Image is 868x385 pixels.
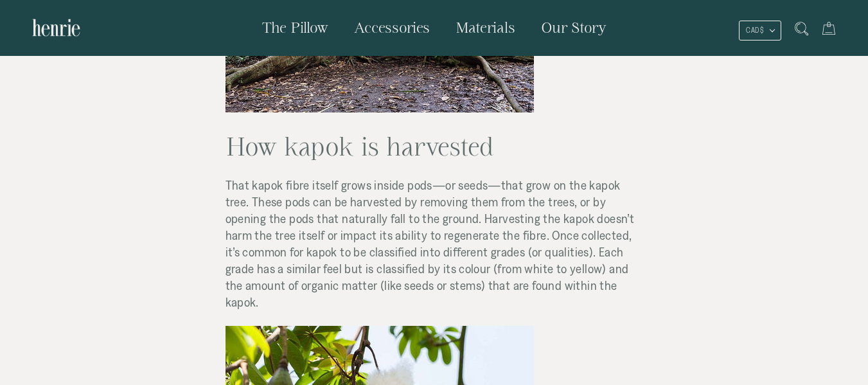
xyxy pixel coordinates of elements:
[226,178,635,309] span: That kapok fibre itself grows inside pods—or seeds—that grow on the kapok tree. These pods can be...
[32,13,80,42] img: Henrie
[456,19,515,35] span: Materials
[226,132,493,160] span: How kapok is harvested
[262,19,328,35] span: The Pillow
[541,19,607,35] span: Our Story
[739,21,781,40] button: CAD $
[354,19,430,35] span: Accessories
